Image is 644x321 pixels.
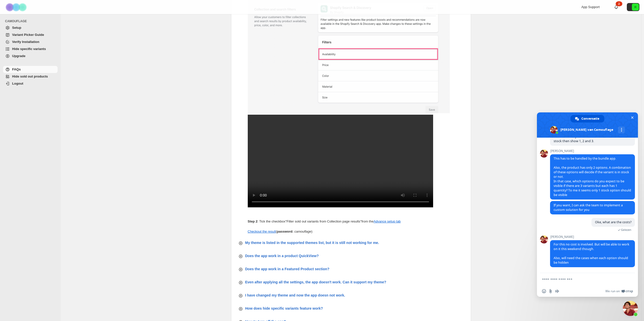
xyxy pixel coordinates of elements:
[549,289,553,293] span: Stuur een bestand
[581,5,600,9] span: App Support
[245,240,379,245] p: My theme is listed in the supported themes list, but it is still not working for me.
[12,82,23,85] span: Logout
[626,289,633,293] span: Crisp
[245,266,330,271] p: Does the app work in a Featured Product section?
[12,75,48,78] span: Hide sold out products
[235,238,467,247] button: My theme is listed in the supported themes list, but it is still not working for me.
[581,115,599,122] span: Conversatie
[555,289,559,293] span: Audiobericht opnemen
[12,26,21,30] span: Setup
[621,228,631,232] span: Gelezen
[5,19,58,23] span: CAMOUFLAGE
[245,306,323,311] p: How does hide specific variants feature work?
[12,47,46,51] span: Hide specific variants
[12,67,21,71] span: FAQs
[3,80,58,87] a: Logout
[235,251,467,260] button: Does the app work in a product QuickView?
[634,6,636,9] text: R
[12,54,26,58] span: Upgrade
[248,115,433,207] video: Add availability filter
[235,264,467,274] button: Does the app work in a Featured Product section?
[12,33,44,37] span: Variant Picker Guide
[630,115,635,120] span: Chat sluiten
[3,66,58,73] a: FAQs
[605,289,620,293] span: We run on
[627,3,639,11] button: Avatar with initials R
[605,289,633,293] a: We run onCrisp
[618,127,625,133] div: Meer kanalen
[245,253,319,258] p: Does the app work in a product QuickView?
[3,38,58,45] a: Verify Installation
[632,4,639,11] span: Avatar with initials R
[616,1,622,6] div: 2
[595,220,631,224] span: Oke, what are the costs?
[550,149,635,153] span: [PERSON_NAME]
[550,235,635,239] span: [PERSON_NAME]
[248,230,276,233] a: Checkout the result
[245,280,386,285] p: Even after applying all the settings, the app doesn't work. Can it support my theme?
[542,277,622,282] textarea: Typ een bericht...
[571,115,604,122] div: Conversatie
[542,289,546,293] span: Emoji invoegen
[3,45,58,53] a: Hide specific variants
[3,31,58,38] a: Variant Picker Guide
[235,304,467,313] button: How does hide specific variants feature work?
[245,293,345,298] p: I have changed my theme and now the app doesn not work.
[614,5,619,10] a: 2
[248,229,433,234] p: ( )
[235,291,467,300] button: I have changed my theme and now the app doesn not work.
[12,40,39,44] span: Verify Installation
[248,219,258,223] b: Step 2
[374,219,401,223] a: Advance setup tab
[3,24,58,31] a: Setup
[623,301,638,316] div: Chat sluiten
[294,230,311,233] i: camouflage
[554,242,629,265] span: For this no cost is involved. But will be able to work on it this weekend though. Also, will need...
[277,230,293,233] strong: password:
[235,278,467,287] button: Even after applying all the settings, the app doesn't work. Can it support my theme?
[4,0,29,14] img: Camouflage
[554,156,631,197] span: This has to be handled by the bundle app. Also, the product has only 2 options. A combination of ...
[3,53,58,60] a: Upgrade
[3,73,58,80] a: Hide sold out products
[554,203,623,212] span: If you want, I can ask the team to implement a custom solution for you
